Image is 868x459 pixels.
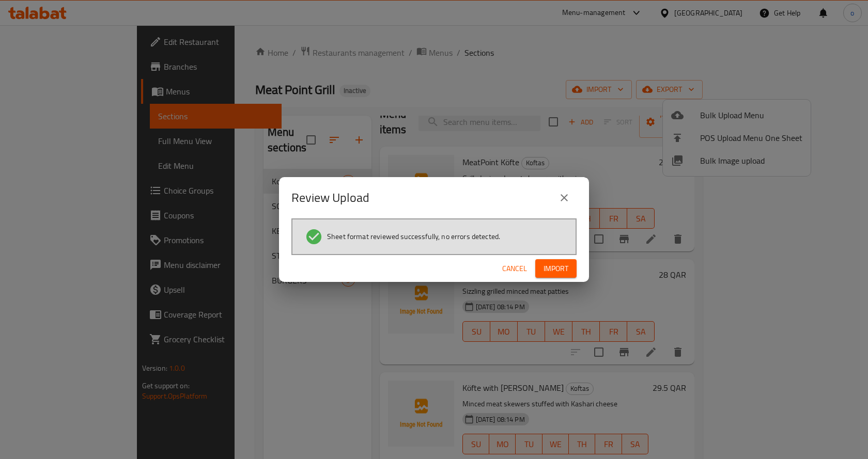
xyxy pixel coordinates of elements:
button: Import [535,259,577,278]
span: Import [544,262,568,275]
span: Cancel [502,262,527,275]
h2: Review Upload [291,189,369,206]
span: Sheet format reviewed successfully, no errors detected. [327,231,500,242]
button: close [552,185,577,210]
button: Cancel [498,259,531,278]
